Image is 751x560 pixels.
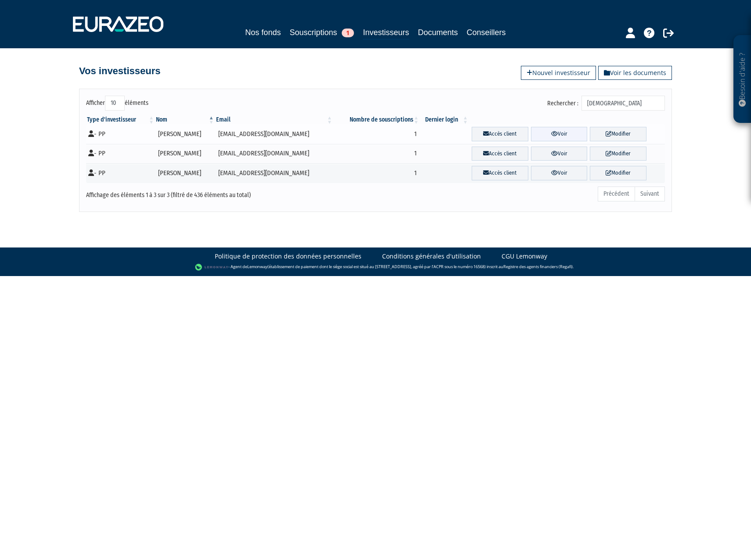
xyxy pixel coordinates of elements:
[598,66,672,80] a: Voir les documents
[342,29,354,37] span: 1
[86,186,320,200] div: Affichage des éléments 1 à 3 sur 3 (filtré de 436 éléments au total)
[86,124,155,144] td: - PP
[289,26,354,39] a: Souscriptions1
[590,147,646,161] a: Modifier
[420,115,469,124] th: Dernier login : activer pour trier la colonne par ordre croissant
[215,252,361,261] a: Politique de protection des données personnelles
[382,252,481,261] a: Conditions générales d'utilisation
[333,115,420,124] th: Nombre de souscriptions : activer pour trier la colonne par ordre croissant
[502,252,547,261] a: CGU Lemonway
[581,96,665,111] input: Rechercher :
[215,144,333,164] td: [EMAIL_ADDRESS][DOMAIN_NAME]
[590,127,646,141] a: Modifier
[86,144,155,164] td: - PP
[86,163,155,183] td: - PP
[73,16,163,32] img: 1732889491-logotype_eurazeo_blanc_rvb.png
[9,263,742,272] div: - Agent de (établissement de paiement dont le siège social est situé au [STREET_ADDRESS], agréé p...
[472,147,528,161] a: Accès client
[247,264,267,269] a: Lemonway
[333,124,420,144] td: 1
[333,144,420,164] td: 1
[531,147,588,161] a: Voir
[155,124,215,144] td: [PERSON_NAME]
[503,264,573,269] a: Registre des agents financiers (Regafi)
[79,66,160,76] h4: Vos investisseurs
[105,96,125,111] select: Afficheréléments
[547,96,665,111] label: Rechercher :
[86,115,155,124] th: Type d'investisseur : activer pour trier la colonne par ordre croissant
[521,66,596,80] a: Nouvel investisseur
[472,166,528,180] a: Accès client
[467,26,506,39] a: Conseillers
[215,124,333,144] td: [EMAIL_ADDRESS][DOMAIN_NAME]
[737,40,747,119] p: Besoin d'aide ?
[531,127,588,141] a: Voir
[155,144,215,164] td: [PERSON_NAME]
[86,96,148,111] label: Afficher éléments
[469,115,665,124] th: &nbsp;
[245,26,281,39] a: Nos fonds
[363,26,409,40] a: Investisseurs
[195,263,229,272] img: logo-lemonway.png
[155,115,215,124] th: Nom : activer pour trier la colonne par ordre d&eacute;croissant
[333,163,420,183] td: 1
[472,127,528,141] a: Accès client
[215,115,333,124] th: Email : activer pour trier la colonne par ordre croissant
[531,166,588,180] a: Voir
[215,163,333,183] td: [EMAIL_ADDRESS][DOMAIN_NAME]
[418,26,458,39] a: Documents
[590,166,646,180] a: Modifier
[155,163,215,183] td: [PERSON_NAME]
